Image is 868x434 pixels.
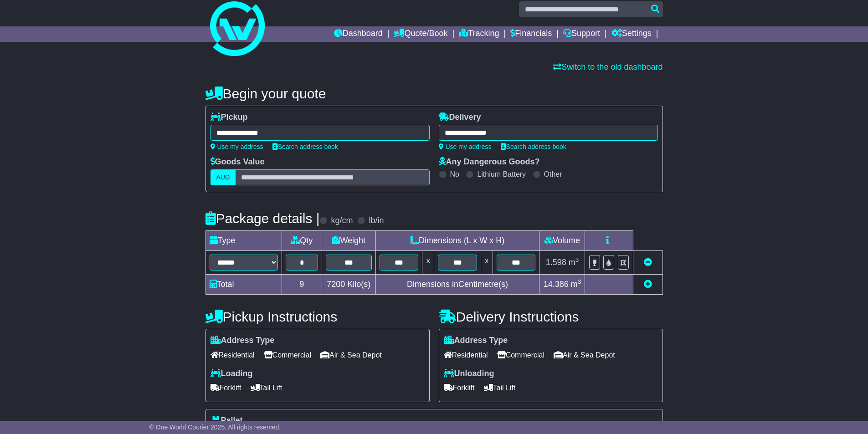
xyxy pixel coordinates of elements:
span: Residential [444,348,488,362]
a: Search address book [501,143,566,150]
label: Address Type [444,336,508,346]
span: Tail Lift [484,381,516,395]
h4: Pickup Instructions [205,309,430,324]
label: Lithium Battery [477,170,526,179]
td: Type [205,231,282,251]
h4: Package details | [205,211,320,226]
td: Dimensions in Centimetre(s) [375,275,539,295]
span: Commercial [264,348,311,362]
label: Any Dangerous Goods? [439,157,540,167]
label: No [450,170,459,179]
a: Dashboard [334,26,383,42]
h4: Begin your quote [205,86,663,101]
td: Qty [282,231,322,251]
td: Weight [322,231,375,251]
label: AUD [211,169,236,185]
sup: 3 [575,256,579,263]
a: Use my address [211,143,263,150]
a: Financials [510,26,552,42]
td: Kilo(s) [322,275,375,295]
span: m [571,280,581,289]
a: Tracking [459,26,499,42]
a: Switch to the old dashboard [553,62,663,71]
td: x [481,251,493,275]
span: m [569,258,579,267]
span: Forklift [211,381,241,395]
span: © One World Courier 2025. All rights reserved. [149,424,281,431]
a: Settings [611,26,652,42]
span: 1.598 [546,258,566,267]
a: Remove this item [644,258,652,267]
span: 7200 [327,280,345,289]
label: lb/in [369,216,384,226]
a: Use my address [439,143,492,150]
a: Search address book [272,143,338,150]
a: Quote/Book [394,26,447,42]
label: Delivery [439,112,481,123]
label: Loading [211,369,253,379]
span: Forklift [444,381,475,395]
span: Residential [211,348,255,362]
h4: Delivery Instructions [439,309,663,324]
a: Add new item [644,280,652,289]
label: kg/cm [331,216,353,226]
span: Commercial [497,348,544,362]
td: 9 [282,275,322,295]
span: Air & Sea Depot [554,348,615,362]
a: Support [563,26,600,42]
span: Air & Sea Depot [320,348,382,362]
td: Volume [539,231,585,251]
td: Total [205,275,282,295]
label: Goods Value [211,157,265,167]
label: Pallet [211,416,243,426]
label: Address Type [211,336,275,346]
label: Pickup [211,112,248,123]
span: 14.386 [544,280,569,289]
label: Other [544,170,562,179]
td: Dimensions (L x W x H) [375,231,539,251]
label: Unloading [444,369,494,379]
td: x [422,251,434,275]
sup: 3 [578,278,581,285]
span: Tail Lift [251,381,282,395]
